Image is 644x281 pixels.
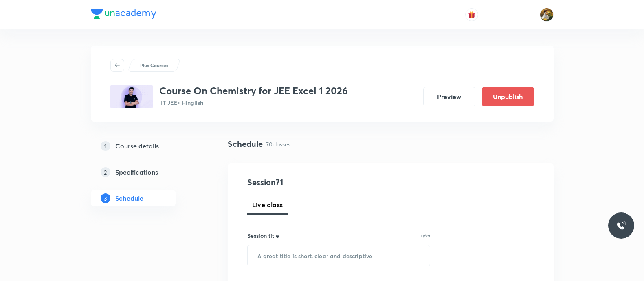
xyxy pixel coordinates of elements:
[465,8,478,21] button: avatar
[482,87,534,106] button: Unpublish
[110,85,153,108] img: 600F2200-9674-4C61-854A-0396C2D3CADA_plus.png
[248,245,430,266] input: A great title is short, clear and descriptive
[266,140,290,148] p: 70 classes
[91,9,156,19] img: Company Logo
[159,98,348,107] p: IIT JEE • Hinglish
[421,234,430,238] p: 0/99
[101,193,110,203] p: 3
[101,167,110,177] p: 2
[91,9,156,21] a: Company Logo
[91,138,202,154] a: 1Course details
[140,62,168,69] p: Plus Courses
[423,87,475,106] button: Preview
[252,200,283,210] span: Live class
[101,141,110,151] p: 1
[159,85,348,97] h3: Course On Chemistry for JEE Excel 1 2026
[115,193,143,203] h5: Schedule
[468,11,475,18] img: avatar
[228,138,263,150] h4: Schedule
[616,221,626,230] img: ttu
[91,164,202,180] a: 2Specifications
[115,141,159,151] h5: Course details
[115,167,158,177] h5: Specifications
[247,176,396,188] h4: Session 71
[247,231,279,240] h6: Session title
[540,8,554,22] img: Gayatri Chillure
